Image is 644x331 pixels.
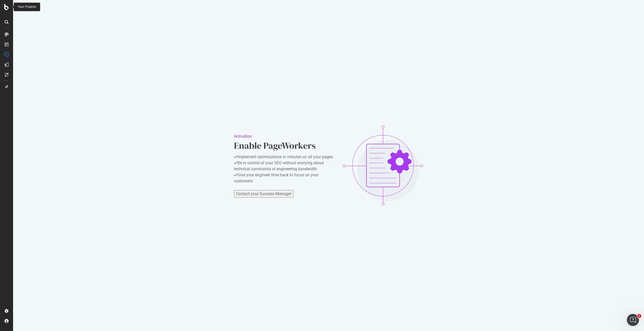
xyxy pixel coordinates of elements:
span: Be in control of your SEO without worrying about technical constraints or engineering bandwidth [234,160,324,171]
iframe: Intercom live chat [627,314,639,326]
button: Contact your Success Manager [234,190,293,198]
div: Contact your Success Manager [236,191,291,197]
div: Activation [234,133,335,139]
div: Your Projects [18,5,36,9]
img: 6ovPDZfB.png [343,125,423,206]
span: Give your engineer time back to focus on your customers [234,173,318,183]
div: Enable PageWorkers [234,139,335,152]
span: Implement optimizations in minutes on all your pages [237,154,333,159]
span: 1 [637,314,641,318]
